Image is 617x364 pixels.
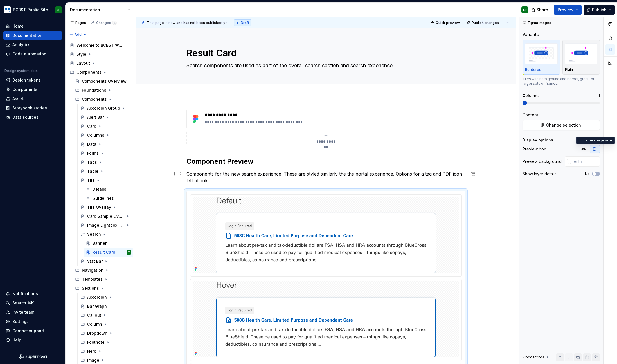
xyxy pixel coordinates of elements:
div: Search ⌘K [12,300,34,306]
div: Code automation [12,51,46,57]
div: Dropdown [78,329,133,338]
button: Publish changes [465,19,501,27]
a: Design tokens [3,76,62,85]
a: Alert Bar [78,113,133,122]
div: Fit to the image size [576,137,615,144]
div: Help [12,337,21,343]
div: Assets [12,96,26,102]
div: Welcome to BCBST Web [76,42,123,48]
div: Details [93,187,106,192]
div: Card Sample Overlay [87,214,124,219]
div: Design system data [4,69,38,73]
div: Alert Bar [87,114,104,120]
a: Bar Graph [78,302,133,311]
div: Dropdown [87,331,107,336]
div: Templates [82,277,103,282]
div: Navigation [73,266,133,275]
div: Components [12,87,37,92]
h2: Component Preview [186,157,465,166]
div: Foundations [82,87,106,93]
button: Help [3,336,62,345]
a: Storybook stories [3,104,62,113]
svg: Supernova Logo [19,354,47,359]
button: placeholderBordered [523,40,560,75]
span: Publish changes [472,21,499,25]
div: Content [523,112,538,118]
div: Table [87,168,98,174]
div: Accordion Group [87,105,120,111]
div: Foundations [73,86,133,95]
div: Style [76,51,86,57]
div: Notifications [12,291,38,296]
img: 4baf7843-f8da-4bf9-87ec-1c2503c5ad79.png [189,112,202,126]
div: Show layer details [523,171,557,177]
img: placeholder [525,43,558,64]
div: Columns [523,93,540,98]
a: Tabs [78,158,133,167]
div: Navigation [82,268,103,273]
div: Components Overview [82,78,127,84]
a: Card [78,122,133,131]
div: Column [87,322,102,327]
input: Auto [571,156,600,167]
div: Contact support [12,328,44,334]
a: Result CardEP [84,248,133,257]
a: Components Overview [73,77,133,86]
a: Image Lightbox Overlay [78,221,133,230]
div: Hero [78,347,133,356]
textarea: Result Card [185,46,464,60]
div: EP [57,8,60,12]
div: Analytics [12,42,30,48]
button: Change selection [523,120,600,130]
div: Changes [96,21,117,25]
button: Preview [554,5,582,15]
div: Footnote [78,338,133,347]
a: Card Sample Overlay [78,212,133,221]
div: Display options [523,137,553,143]
a: Tile Overlay [78,203,133,212]
a: Forms [78,149,133,158]
p: Components for the new search experience. These are styled similarly the the portal experience. O... [186,170,465,184]
div: Sections [82,286,99,291]
button: Quick preview [429,19,462,27]
div: Footnote [87,340,105,345]
button: Search ⌘K [3,298,62,307]
a: Data sources [3,113,62,122]
div: Documentation [70,7,123,13]
a: Welcome to BCBST Web [67,41,133,50]
div: Storybook stories [12,105,47,111]
a: Table [78,167,133,176]
a: Banner [84,239,133,248]
a: Documentation [3,31,62,40]
span: Publish [592,7,607,13]
div: Search [87,232,101,237]
a: Data [78,140,133,149]
span: Change selection [546,122,581,128]
a: Analytics [3,40,62,49]
div: EP [523,8,527,12]
button: BCBST Public SiteEP [1,4,64,16]
div: Preview background [523,159,562,164]
div: Layout [76,60,90,66]
span: Add [75,32,82,37]
div: Image [87,358,99,363]
div: Data [87,141,96,147]
button: Notifications [3,289,62,298]
div: Preview box [523,146,546,152]
img: placeholder [565,43,598,64]
button: Contact support [3,326,62,335]
button: Share [528,5,552,15]
div: Image Lightbox Overlay [87,223,124,228]
div: Tiles with background and border, great for larger sets of frames. [523,77,600,86]
div: Forms [87,150,99,156]
div: Search [78,230,133,239]
div: Settings [12,319,29,324]
div: Stat Bar [87,259,103,264]
div: Tile [87,177,95,183]
div: Variants [523,32,539,37]
div: Data sources [12,114,39,120]
span: Preview [558,7,573,13]
a: Components [3,85,62,94]
button: Add [67,31,89,39]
